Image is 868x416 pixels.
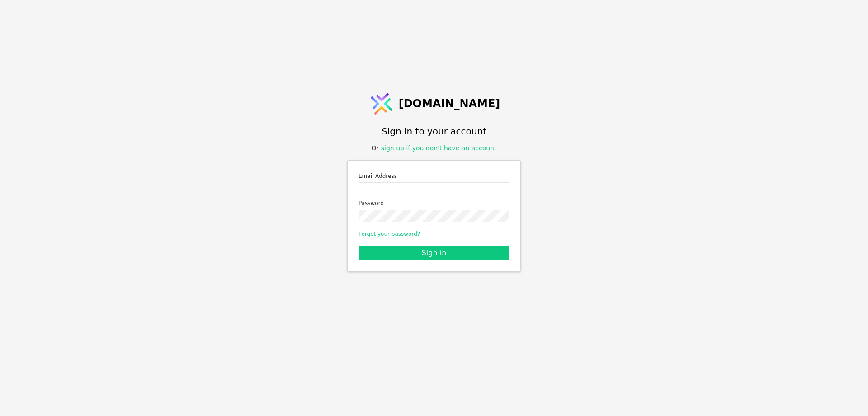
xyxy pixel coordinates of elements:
a: sign up if you don't have an account [381,144,497,152]
input: Email address [359,182,509,195]
input: Password [359,210,509,222]
span: [DOMAIN_NAME] [399,96,500,112]
button: Sign in [359,246,509,260]
div: Or [372,143,497,153]
a: [DOMAIN_NAME] [368,90,500,117]
a: Forgot your password? [359,231,420,237]
label: Password [359,199,509,208]
label: Email Address [359,172,509,181]
h1: Sign in to your account [382,124,486,138]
